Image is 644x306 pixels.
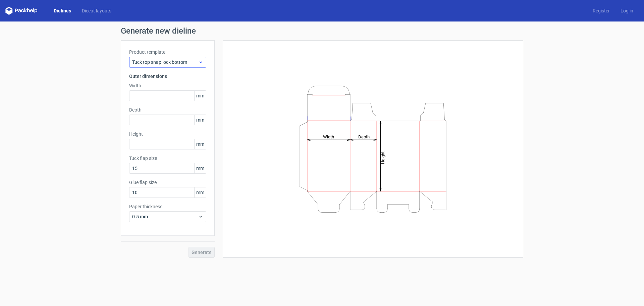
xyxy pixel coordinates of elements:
label: Product template [129,49,206,55]
label: Glue flap size [129,179,206,186]
span: mm [194,187,206,198]
a: Diecut layouts [76,7,117,14]
a: Register [587,7,615,14]
span: mm [194,91,206,101]
tspan: Width [323,134,334,139]
label: Paper thickness [129,203,206,210]
a: Log in [615,7,639,14]
label: Height [129,131,206,137]
label: Tuck flap size [129,155,206,162]
span: 0.5 mm [132,213,198,220]
span: Tuck top snap lock bottom [132,59,198,65]
span: mm [194,139,206,149]
label: Width [129,82,206,89]
span: mm [194,163,206,173]
label: Depth [129,106,206,113]
h1: Generate new dieline [121,27,523,35]
h3: Outer dimensions [129,73,206,80]
tspan: Height [380,151,385,164]
a: Dielines [48,7,76,14]
tspan: Depth [358,134,370,139]
span: mm [194,115,206,125]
